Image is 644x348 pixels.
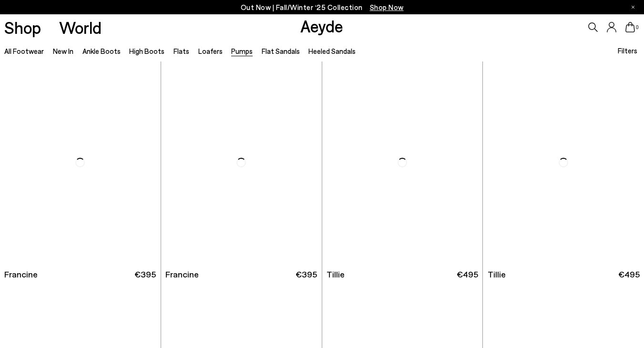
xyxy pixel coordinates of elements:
[4,19,41,36] a: Shop
[161,61,322,264] img: Francine Ankle Strap Pumps
[53,47,73,55] a: New In
[59,19,102,36] a: World
[134,268,156,280] span: €395
[165,268,199,280] span: Francine
[327,268,345,280] span: Tillie
[129,47,164,55] a: High Boots
[231,47,253,55] a: Pumps
[198,47,223,55] a: Loafers
[308,47,356,55] a: Heeled Sandals
[370,3,404,11] span: Navigate to /collections/new-in
[296,268,317,280] span: €395
[635,25,640,30] span: 0
[488,268,506,280] span: Tillie
[300,16,343,36] a: Aeyde
[457,268,478,280] span: €495
[625,22,635,32] a: 0
[161,264,322,285] a: Francine €395
[322,264,483,285] a: Tillie €495
[618,268,640,280] span: €495
[4,47,44,55] a: All Footwear
[4,268,38,280] span: Francine
[262,47,300,55] a: Flat Sandals
[174,47,189,55] a: Flats
[483,264,644,285] a: Tillie €495
[483,61,644,264] img: Tillie Ponyhair Pumps
[241,1,404,13] p: Out Now | Fall/Winter ‘25 Collection
[618,46,637,55] span: Filters
[322,61,483,264] img: Tillie Ponyhair Pumps
[82,47,121,55] a: Ankle Boots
